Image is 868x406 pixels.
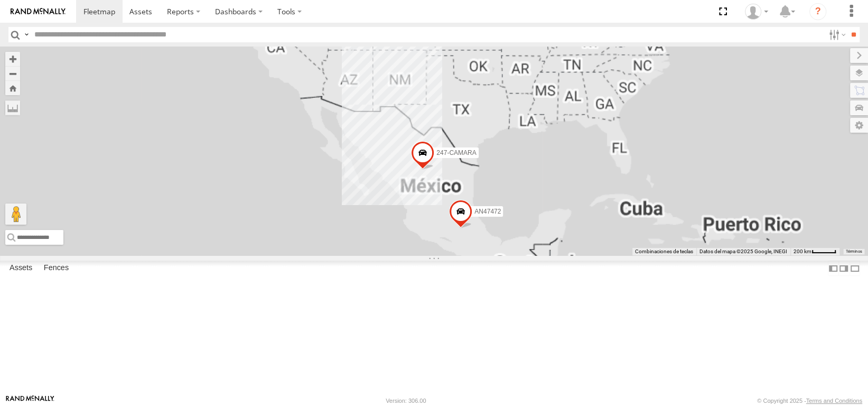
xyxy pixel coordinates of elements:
[474,208,501,215] span: AN47472
[741,4,772,20] div: Erick Ramirez
[5,66,20,81] button: Zoom out
[436,149,476,156] span: 247-CAMARA
[828,261,838,276] label: Dock Summary Table to the Left
[757,398,862,404] div: © Copyright 2025 -
[5,52,20,66] button: Zoom in
[845,249,862,253] a: Términos (se abre en una nueva pestaña)
[838,261,849,276] label: Dock Summary Table to the Right
[699,248,787,254] span: Datos del mapa ©2025 Google, INEGI
[794,248,811,254] span: 200 km
[850,261,860,276] label: Hide Summary Table
[5,100,20,115] label: Measure
[806,398,862,404] a: Terms and Conditions
[5,204,26,225] button: Arrastra al hombrecito al mapa para abrir Street View
[22,27,31,42] label: Search Query
[809,3,826,20] i: ?
[825,27,847,42] label: Search Filter Options
[39,261,74,276] label: Fences
[4,261,38,276] label: Assets
[790,248,839,255] button: Escala del mapa: 200 km por 43 píxeles
[850,118,868,133] label: Map Settings
[11,8,66,15] img: rand-logo.svg
[6,395,54,406] a: Visit our Website
[635,248,693,255] button: Combinaciones de teclas
[386,398,426,404] div: Version: 306.00
[5,81,20,95] button: Zoom Home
